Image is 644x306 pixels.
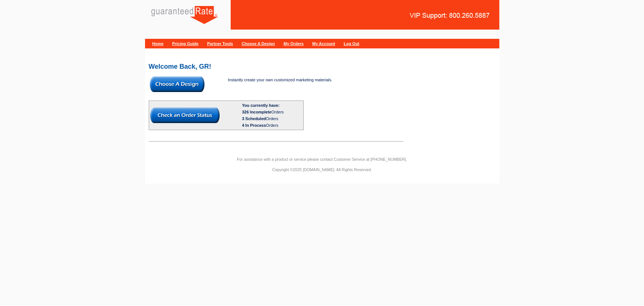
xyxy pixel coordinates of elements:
[242,109,302,129] div: Orders Orders Orders
[149,63,496,70] h2: Welcome Back, GR!
[228,78,333,82] span: Instantly create your own customized marketing materials.
[152,41,164,46] a: Home
[242,103,280,108] b: You currently have:
[344,41,359,46] a: Log Out
[242,41,275,46] a: Choose A Design
[242,116,266,121] span: 3 Scheduled
[150,108,220,123] img: button-check-order-status.gif
[242,123,266,127] span: 4 In Process
[283,41,303,46] a: My Orders
[312,41,335,46] a: My Account
[150,76,204,92] img: button-choose-design.gif
[172,41,199,46] a: Pricing Guide
[207,41,233,46] a: Partner Tools
[145,156,499,163] p: For assistance with a product or service please contact Customer Service at [PHONE_NUMBER].
[242,110,271,114] span: 326 Incomplete
[145,166,499,173] p: Copyright ©2025 [DOMAIN_NAME]. All Rights Reserved.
